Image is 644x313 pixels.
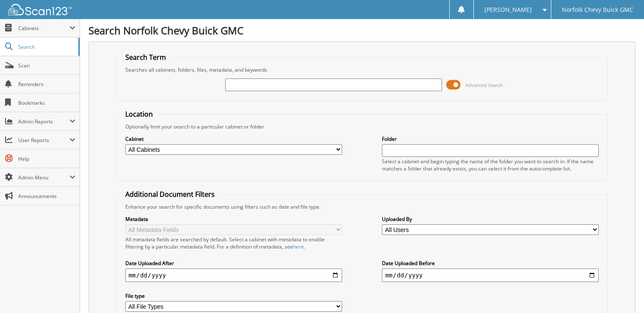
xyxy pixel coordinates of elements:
[121,66,603,73] div: Searches all cabinets, folders, files, metadata, and keywords
[602,272,644,313] iframe: Chat Widget
[382,268,599,282] input: end
[382,158,599,172] div: Select a cabinet and begin typing the name of the folder you want to search in. If the name match...
[382,135,599,143] label: Folder
[18,155,75,162] span: Help
[465,82,503,88] span: Advanced Search
[382,260,599,267] label: Date Uploaded Before
[121,53,170,62] legend: Search Term
[18,43,74,50] span: Search
[125,215,342,223] label: Metadata
[18,137,69,144] span: User Reports
[18,99,75,106] span: Bookmarks
[484,7,532,12] span: [PERSON_NAME]
[125,236,342,250] div: All metadata fields are searched by default. Select a cabinet with metadata to enable filtering b...
[562,7,633,12] span: Norfolk Chevy Buick GMC
[88,23,636,37] h1: Search Norfolk Chevy Buick GMC
[18,81,75,88] span: Reminders
[125,135,342,143] label: Cabinet
[125,292,342,299] label: File type
[382,215,599,223] label: Uploaded By
[8,4,72,15] img: scan123-logo-white.svg
[121,123,603,130] div: Optionally limit your search to a particular cabinet or folder
[18,193,75,200] span: Announcements
[18,174,69,181] span: Admin Menu
[18,62,75,69] span: Scan
[121,109,157,119] legend: Location
[121,190,219,199] legend: Additional Document Filters
[18,25,69,32] span: Cabinets
[18,118,69,125] span: Admin Reports
[121,203,603,210] div: Enhance your search for specific documents using filters such as date and file type.
[125,260,342,267] label: Date Uploaded After
[293,243,304,250] a: here
[125,268,342,282] input: start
